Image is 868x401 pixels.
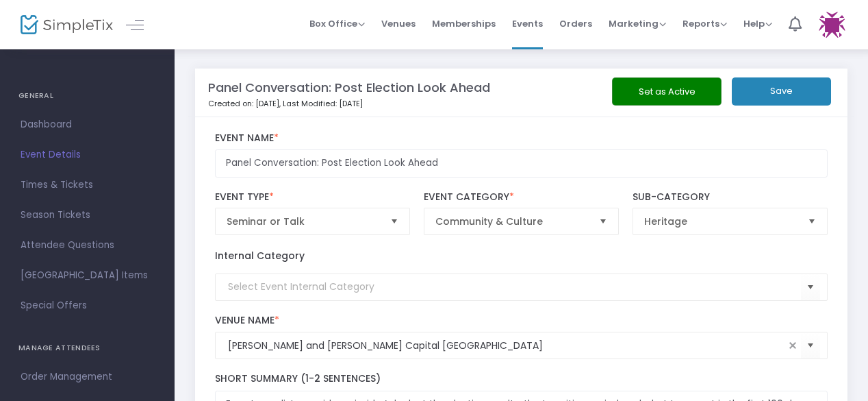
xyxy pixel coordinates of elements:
span: Box Office [309,17,365,30]
button: Set as Active [612,77,722,106]
button: Save [732,77,831,106]
h4: GENERAL [18,82,156,110]
span: Attendee Questions [21,236,154,254]
button: Select [801,332,820,360]
span: Venues [381,6,416,41]
span: Order Management [21,368,154,386]
span: [GEOGRAPHIC_DATA] Items [21,267,154,284]
span: Special Offers [21,297,154,315]
label: Event Type [215,191,411,204]
input: Enter Event Name [215,149,828,178]
span: Marketing [609,17,666,30]
span: Season Tickets [21,206,154,224]
label: Event Name [215,132,828,145]
input: Select Event Internal Category [228,280,802,294]
button: Select [801,273,820,301]
button: Select [593,208,613,234]
span: Short Summary (1-2 Sentences) [215,372,381,385]
span: Heritage [644,215,797,228]
span: Events [512,6,543,41]
span: Community & Culture [435,215,589,228]
span: Orders [559,6,592,41]
m-panel-title: Panel Conversation: Post Election Look Ahead [208,78,490,97]
span: , Last Modified: [DATE] [279,98,363,109]
button: Select [802,208,821,234]
span: clear [784,337,801,354]
label: Event Category [424,191,620,204]
label: Internal Category [215,249,305,263]
p: Created on: [DATE] [208,98,626,110]
span: Dashboard [21,116,154,134]
label: Sub-Category [633,191,828,204]
h4: MANAGE ATTENDEES [18,335,156,362]
span: Event Details [21,146,154,164]
span: Times & Tickets [21,176,154,194]
input: Select Venue [228,339,785,353]
label: Venue Name [215,315,828,327]
span: Help [743,17,772,30]
span: Memberships [432,6,496,41]
span: Reports [682,17,727,30]
button: Select [385,208,404,234]
span: Seminar or Talk [227,215,380,228]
